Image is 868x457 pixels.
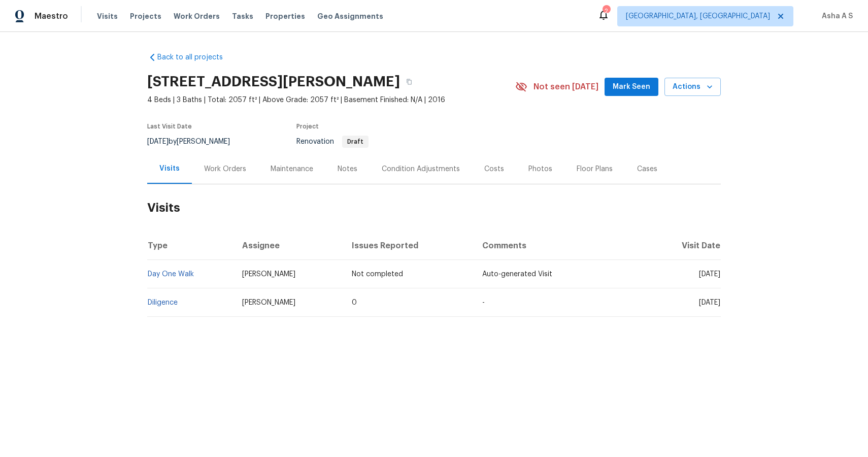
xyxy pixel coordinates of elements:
[147,136,242,148] div: by [PERSON_NAME]
[605,78,658,96] button: Mark Seen
[147,138,169,145] span: [DATE]
[577,164,613,174] div: Floor Plans
[232,13,253,20] span: Tasks
[482,299,485,306] span: -
[174,11,220,21] span: Work Orders
[338,164,357,174] div: Notes
[673,81,713,93] span: Actions
[97,11,118,21] span: Visits
[147,77,400,87] h2: [STREET_ADDRESS][PERSON_NAME]
[699,271,720,278] span: [DATE]
[296,138,369,145] span: Renovation
[130,11,161,21] span: Projects
[159,164,180,174] div: Visits
[664,78,721,96] button: Actions
[646,232,721,260] th: Visit Date
[148,271,194,278] a: Day One Walk
[474,232,646,260] th: Comments
[484,164,504,174] div: Costs
[271,164,313,174] div: Maintenance
[147,52,245,62] a: Back to all projects
[147,232,234,260] th: Type
[603,6,610,16] div: 2
[147,184,721,232] h2: Visits
[352,299,357,306] span: 0
[204,164,246,174] div: Work Orders
[343,139,368,145] span: Draft
[400,73,418,91] button: Copy Address
[35,11,68,21] span: Maestro
[147,95,515,105] span: 4 Beds | 3 Baths | Total: 2057 ft² | Above Grade: 2057 ft² | Basement Finished: N/A | 2016
[317,11,383,21] span: Geo Assignments
[234,232,344,260] th: Assignee
[147,123,192,129] span: Last Visit Date
[382,164,460,174] div: Condition Adjustments
[265,11,305,21] span: Properties
[242,271,295,278] span: [PERSON_NAME]
[242,299,295,306] span: [PERSON_NAME]
[626,11,770,21] span: [GEOGRAPHIC_DATA], [GEOGRAPHIC_DATA]
[613,81,650,93] span: Mark Seen
[637,164,657,174] div: Cases
[528,164,552,174] div: Photos
[818,11,853,21] span: Asha A S
[296,123,319,129] span: Project
[533,82,598,92] span: Not seen [DATE]
[352,271,403,278] span: Not completed
[699,299,720,306] span: [DATE]
[344,232,474,260] th: Issues Reported
[482,271,552,278] span: Auto-generated Visit
[148,299,178,306] a: Diligence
